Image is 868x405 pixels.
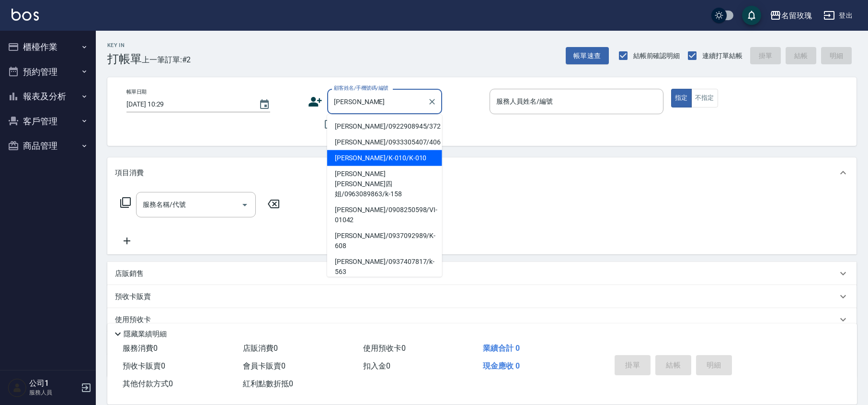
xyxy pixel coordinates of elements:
span: 其他付款方式 0 [123,379,173,388]
li: [PERSON_NAME]/K-010/K-010 [327,150,442,166]
p: 隱藏業績明細 [124,329,167,339]
span: 現金應收 0 [483,361,520,370]
span: 服務消費 0 [123,344,158,353]
div: 名留玫瑰 [781,10,812,22]
button: Choose date, selected date is 2025-08-17 [253,93,276,116]
span: 使用預收卡 0 [363,344,406,353]
span: 結帳前確認明細 [633,51,680,61]
button: 指定 [671,89,692,107]
li: [PERSON_NAME]/0937092989/K-608 [327,228,442,254]
img: Person [8,378,27,397]
span: 店販消費 0 [243,344,278,353]
button: 商品管理 [4,133,92,158]
button: 登出 [820,7,857,24]
span: 紅利點數折抵 0 [243,379,293,388]
button: Clear [425,95,439,108]
button: 帳單速查 [566,47,609,65]
label: 帳單日期 [126,88,147,95]
button: 櫃檯作業 [4,35,92,60]
span: 業績合計 0 [483,344,520,353]
p: 店販銷售 [115,269,144,279]
div: 店販銷售 [107,262,857,285]
button: 不指定 [691,89,718,107]
button: 報表及分析 [4,84,92,109]
li: [PERSON_NAME]/0933305407/406 [327,134,442,150]
span: 扣入金 0 [363,361,390,370]
p: 項目消費 [115,168,144,178]
li: [PERSON_NAME] [PERSON_NAME]四姐/0963089863/k-158 [327,166,442,202]
img: Logo [11,9,39,21]
h3: 打帳單 [107,52,142,66]
button: 預約管理 [4,60,92,84]
p: 使用預收卡 [115,315,151,325]
li: [PERSON_NAME]/0908250598/VI-01042 [327,202,442,228]
p: 服務人員 [29,388,78,397]
span: 連續打單結帳 [702,51,742,61]
button: save [742,6,761,25]
span: 預收卡販賣 0 [123,361,165,370]
li: [PERSON_NAME]/0937407817/k-563 [327,254,442,280]
button: 名留玫瑰 [766,6,816,25]
div: 使用預收卡 [107,308,857,331]
label: 顧客姓名/手機號碼/編號 [334,84,388,92]
button: 客戶管理 [4,109,92,134]
h5: 公司1 [29,379,78,388]
input: YYYY/MM/DD hh:mm [126,96,249,112]
span: 上一筆訂單:#2 [142,54,191,66]
li: [PERSON_NAME]/0922908945/372 [327,119,442,134]
button: Open [237,197,252,213]
div: 項目消費 [107,157,857,188]
div: 預收卡販賣 [107,285,857,308]
h2: Key In [107,42,142,48]
span: 會員卡販賣 0 [243,361,286,370]
p: 預收卡販賣 [115,292,151,302]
